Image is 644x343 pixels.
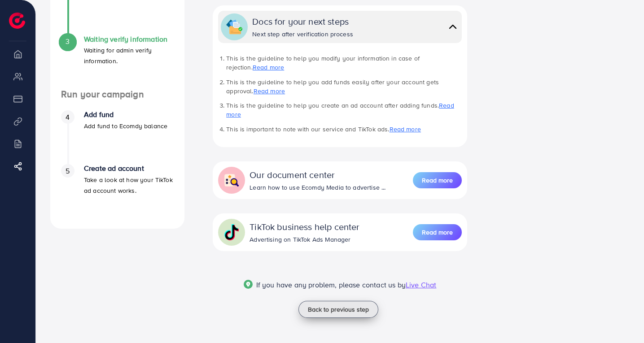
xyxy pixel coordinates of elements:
span: Live Chat [406,280,436,290]
div: Our document center [250,168,386,181]
li: Create ad account [50,164,184,218]
p: Take a look at how your TikTok ad account works. [84,174,174,196]
a: Read more [413,223,462,241]
h4: Add fund [84,110,167,119]
img: collapse [223,172,240,188]
a: Read more [253,63,284,72]
div: TikTok business help center [250,220,359,233]
img: collapse [223,224,240,240]
button: Read more [413,224,462,240]
h4: Waiting verify information [84,35,174,43]
li: Waiting verify information [50,35,184,89]
span: If you have any problem, please contact us by [256,280,406,290]
span: Back to previous step [308,305,369,314]
button: Back to previous step [298,301,378,318]
a: Read more [413,171,462,189]
span: 5 [66,166,70,176]
li: Add fund [50,110,184,164]
span: 3 [66,36,70,47]
span: 4 [66,112,70,122]
a: Read more [390,125,421,134]
div: Advertising on TikTok Ads Manager [250,235,359,244]
h4: Run your campaign [50,89,184,100]
div: Next step after verification process [252,30,353,39]
li: This is the guideline to help you modify your information in case of rejection. [226,54,462,72]
li: This is the guideline to help you add funds easily after your account gets approval. [226,78,462,96]
p: Add fund to Ecomdy balance [84,121,167,131]
img: collapse [447,20,459,33]
h4: Create ad account [84,164,174,173]
img: Popup guide [244,280,253,289]
button: Read more [413,172,462,188]
a: Read more [226,101,454,119]
span: Read more [422,228,453,237]
p: Waiting for admin verify information. [84,45,174,66]
li: This is important to note with our service and TikTok ads. [226,125,462,134]
div: Docs for your next steps [252,15,353,28]
img: collapse [226,19,242,35]
div: Learn how to use Ecomdy Media to advertise ... [250,183,386,192]
span: Read more [422,176,453,185]
li: This is the guideline to help you create an ad account after adding funds. [226,101,462,119]
iframe: Chat [606,303,637,336]
img: logo [9,13,25,29]
a: Read more [254,87,285,96]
